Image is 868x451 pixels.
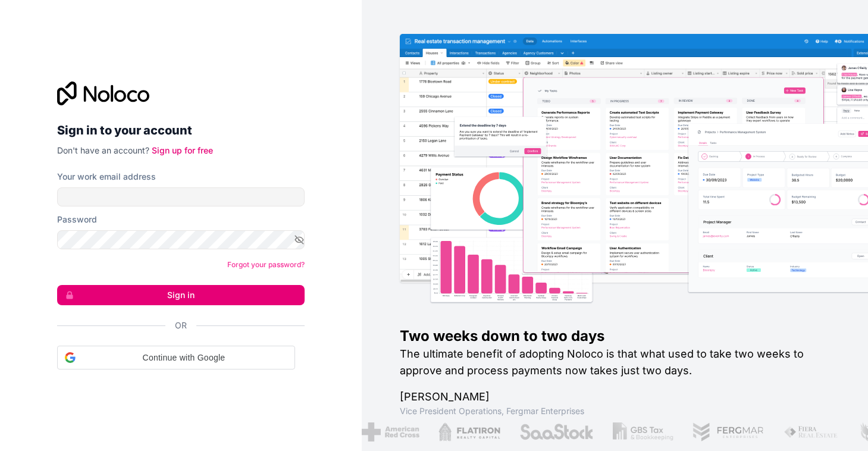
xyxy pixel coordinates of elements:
[57,346,295,369] div: Continue with Google
[692,422,764,441] img: /assets/fergmar-CudnrXN5.png
[400,389,830,405] h1: [PERSON_NAME]
[57,145,149,155] span: Don't have an account?
[175,320,187,331] span: Or
[400,346,830,379] h2: The ultimate benefit of adopting Noloco is that what used to take two weeks to approve and proces...
[80,352,287,364] span: Continue with Google
[57,187,305,206] input: Email address
[361,422,419,441] img: /assets/american-red-cross-BAupjrZR.png
[57,120,305,141] h2: Sign in to your account
[438,422,500,441] img: /assets/flatiron-C8eUkumj.png
[57,171,156,183] label: Your work email address
[152,145,213,155] a: Sign up for free
[784,422,839,441] img: /assets/fiera-fwj2N5v4.png
[519,422,594,441] img: /assets/saastock-C6Zbiodz.png
[400,327,830,346] h1: Two weeks down to two days
[57,214,97,225] label: Password
[400,405,830,417] h1: Vice President Operations , Fergmar Enterprises
[227,260,305,269] a: Forgot your password?
[57,230,305,249] input: Password
[612,422,673,441] img: /assets/gbstax-C-GtDUiK.png
[57,285,305,305] button: Sign in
